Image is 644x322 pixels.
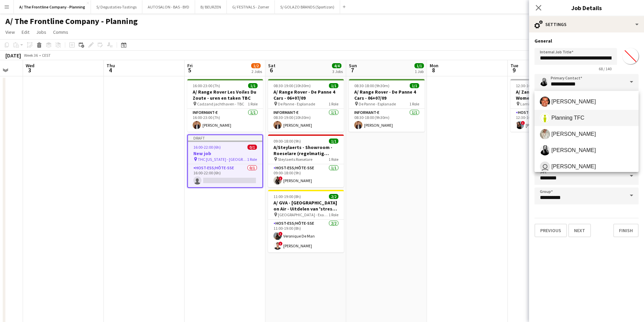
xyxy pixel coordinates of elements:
span: 2/2 [329,194,338,199]
span: 8 [429,66,438,74]
button: G/ FESTIVALS - Zomer [227,0,275,14]
app-card-role: Informant-e1/108:30-19:00 (10h30m)[PERSON_NAME] [268,109,344,132]
h3: A/ Range Rover - De Panne 4 Cars - 06+07/09 [349,89,425,101]
span: 1/1 [248,83,258,88]
app-job-card: 09:00-18:00 (9h)1/1A/Steylaerts - Showroom - Roeselare (regelmatig terugkerende opdracht) Steylae... [268,134,344,187]
app-job-card: 16:00-23:00 (7h)1/1A/ Range Rover Les Voiles Du Zoute - uren en taken TBC Cadzand jachthaven - TB... [187,79,263,132]
button: B/ BEURZEN [195,0,227,14]
h3: A/ Zanzibar - Lamifil - Women4Metal - HEMIKSEM [510,89,586,101]
span: View [5,29,15,35]
app-card-role: Host-ess/Hôte-sse Onthaal-Accueill1/112:30-16:30 (4h)![PERSON_NAME] [510,109,586,132]
span: De Panne - Esplanade [359,101,396,106]
app-job-card: 12:30-16:30 (4h)1/1A/ Zanzibar - Lamifil - Women4Metal - HEMIKSEM Lamifil - Hemiksem1 RoleHost-es... [510,79,586,132]
span: Thu [106,63,115,69]
a: Comms [50,28,71,36]
span: 1/1 [329,139,338,144]
span: THC [US_STATE] - [GEOGRAPHIC_DATA] – De Pinte [198,157,247,162]
h1: A/ The Frontline Company - Planning [5,16,138,26]
span: 08:30-18:00 (9h30m) [354,83,389,88]
span: 1 Role [247,157,257,162]
span: 16:00-23:00 (7h) [193,83,220,88]
span: 1 Role [329,212,338,217]
span: 0/1 [247,145,257,150]
span: [PERSON_NAME] [551,98,596,105]
span: [PERSON_NAME] [551,147,596,153]
span: Edit [22,29,29,35]
span: Planning TFC [551,115,585,121]
button: S/ Degustaties-Tastings [91,0,142,14]
span: ! [521,121,525,125]
a: View [3,28,18,36]
div: Draft [188,135,262,141]
span: 4/4 [332,63,341,68]
div: 2 Jobs [252,69,262,74]
a: Edit [19,28,32,36]
span: ! [279,242,283,246]
span: 1 Role [329,157,338,162]
div: 08:30-19:00 (10h30m)1/1A/ Range Rover - De Panne 4 Cars - 06+07/09 De Panne - Esplanade1 RoleInfo... [268,79,344,132]
app-card-role: Informant-e1/116:00-23:00 (7h)[PERSON_NAME] [187,109,263,132]
span: Cadzand jachthaven - TBC [197,101,244,106]
h3: New job [188,150,262,156]
span: 3 [25,66,34,74]
span: 9 [509,66,518,74]
div: Settings [529,16,644,32]
span: Wed [26,63,34,69]
h3: A/ Range Rover - De Panne 4 Cars - 06+07/09 [268,89,344,101]
span: 1 Role [248,101,258,106]
span: 1/1 [414,63,424,68]
h3: A/ GVA - [GEOGRAPHIC_DATA] on Air - Uitdelen van 'stress' bananen [268,200,344,212]
h3: Job Details [529,3,644,12]
button: Previous [534,224,567,237]
span: 1/2 [251,63,261,68]
span: 11:00-19:00 (8h) [273,194,301,199]
span: 7 [348,66,357,74]
div: 3 Jobs [332,69,343,74]
span: [PERSON_NAME] [551,163,596,170]
div: 1 Job [415,69,424,74]
h3: A/Steylaerts - Showroom - Roeselare (regelmatig terugkerende opdracht) [268,144,344,156]
div: CEST [42,53,51,58]
app-job-card: Draft16:00-22:00 (6h)0/1New job THC [US_STATE] - [GEOGRAPHIC_DATA] – De Pinte1 RoleHost-ess/Hôte-... [187,134,263,188]
app-card-role: Host-ess/Hôte-sse2/211:00-19:00 (8h)!Veronique De Man![PERSON_NAME] [268,220,344,252]
button: AUTOSALON - BAS - BYD [142,0,195,14]
span: 68 / 140 [593,66,617,71]
h3: General [534,38,639,44]
span: 12:30-16:30 (4h) [516,83,543,88]
span: Sun [349,63,357,69]
span: Steylaerts Roeselare [278,157,312,162]
app-card-role: Informant-e1/108:30-18:00 (9h30m)[PERSON_NAME] [349,109,425,132]
app-card-role: Host-ess/Hôte-sse1/109:00-18:00 (9h)![PERSON_NAME] [268,164,344,187]
div: [DATE] [5,52,21,59]
span: 4 [105,66,115,74]
button: Next [568,224,591,237]
app-job-card: 08:30-18:00 (9h30m)1/1A/ Range Rover - De Panne 4 Cars - 06+07/09 De Panne - Esplanade1 RoleInfor... [349,79,425,132]
span: 1 Role [329,101,338,106]
a: Jobs [33,28,49,36]
span: Fri [187,63,193,69]
span: 5 [186,66,193,74]
span: Tue [510,63,518,69]
span: 1/1 [410,83,419,88]
span: Sat [268,63,276,69]
span: [PERSON_NAME] [551,131,596,137]
button: Finish [613,224,639,237]
span: Comms [53,29,68,35]
span: 16:00-22:00 (6h) [193,145,221,150]
app-card-role: Host-ess/Hôte-sse0/116:00-22:00 (6h) [188,164,262,187]
span: ! [279,176,283,180]
button: A/ The Frontline Company - Planning [14,0,91,14]
span: Jobs [36,29,46,35]
span: De Panne - Esplanade [278,101,315,106]
h3: A/ Range Rover Les Voiles Du Zoute - uren en taken TBC [187,89,263,101]
app-job-card: 11:00-19:00 (8h)2/2A/ GVA - [GEOGRAPHIC_DATA] on Air - Uitdelen van 'stress' bananen [GEOGRAPHIC_... [268,190,344,252]
button: S/ GOLAZO BRANDS (Sportizon) [275,0,340,14]
span: Mon [430,63,438,69]
span: [GEOGRAPHIC_DATA] - Exacte locatie TBC [278,212,329,217]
